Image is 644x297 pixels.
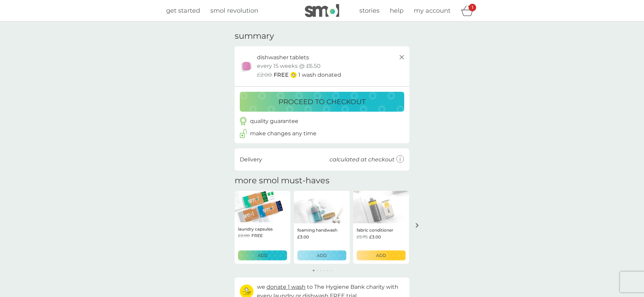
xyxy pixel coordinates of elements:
div: basket [461,4,478,17]
p: foaming handwash [297,227,337,233]
a: stories [359,6,380,16]
p: fabric conditioner [357,227,393,233]
span: £2.00 [257,71,272,79]
p: every 15 weeks @ £6.50 [257,62,321,71]
button: ADD [357,250,406,260]
p: proceed to checkout [278,96,366,107]
p: calculated at checkout [330,155,395,164]
span: £2.00 [238,232,250,239]
span: donate 1 wash [267,284,306,290]
a: help [390,6,404,16]
p: ADD [317,252,327,259]
p: laundry capsules [238,226,273,232]
p: 1 wash donated [298,71,341,79]
a: get started [166,6,200,16]
span: stories [359,7,380,14]
span: help [390,7,404,14]
span: FREE [274,71,289,79]
img: smol [305,4,339,17]
span: smol revolution [210,7,258,14]
span: get started [166,7,200,14]
span: FREE [251,232,263,239]
span: my account [414,7,450,14]
button: proceed to checkout [240,92,404,112]
span: £3.00 [297,234,309,240]
p: ADD [376,252,386,259]
a: my account [414,6,450,16]
button: ADD [238,250,287,260]
h2: more smol must-haves [235,176,330,186]
h3: summary [235,31,274,41]
a: smol revolution [210,6,258,16]
span: £3.00 [369,234,381,240]
button: ADD [297,250,346,260]
p: make changes any time [250,129,317,138]
p: Delivery [240,155,262,164]
p: ADD [258,252,268,259]
p: quality guarantee [250,117,298,126]
p: dishwasher tablets [257,53,309,62]
span: £5.75 [357,234,368,240]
